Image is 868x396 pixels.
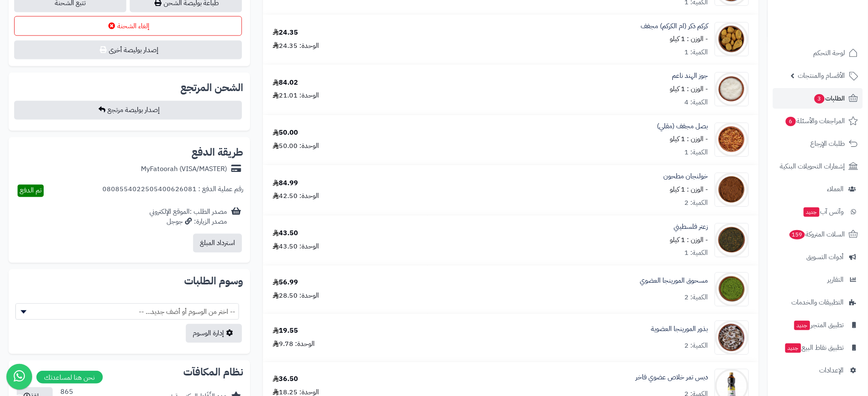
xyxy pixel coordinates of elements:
[790,230,805,239] span: 159
[773,111,863,131] a: المراجعات والأسئلة6
[670,34,708,44] small: - الوزن : 1 كيلو
[14,101,242,120] button: إصدار بوليصة مرتجع
[14,41,242,59] button: إصدار بوليصة أخرى
[149,207,227,227] div: مصدر الطلب :الموقع الإلكتروني
[273,375,298,384] div: 36.50
[14,16,242,36] button: إلغاء الشحنة
[685,148,708,158] div: الكمية: 1
[807,251,844,263] span: أدوات التسويق
[186,324,242,343] a: إدارة الوسوم
[193,234,242,253] button: استرداد المبلغ
[773,156,863,177] a: إشعارات التحويلات البنكية
[273,128,298,138] div: 50.00
[773,269,863,290] a: التقارير
[785,115,845,127] span: المراجعات والأسئلة
[715,173,749,207] img: 1691860683-Alpinia%20Officinarum%20Powder-90x90.jpg
[685,293,708,303] div: الكمية: 2
[715,72,749,106] img: 1645466661-Dried%20Coconut-90x90.jpg
[149,217,227,227] div: مصدر الزيارة: جوجل
[811,138,845,150] span: طلبات الإرجاع
[273,291,319,301] div: الوحدة: 28.50
[820,364,844,376] span: الإعدادات
[773,292,863,313] a: التطبيقات والخدمات
[794,321,810,330] span: جديد
[773,133,863,154] a: طلبات الإرجاع
[273,278,298,288] div: 56.99
[804,207,820,217] span: جديد
[784,342,844,354] span: تطبيق نقاط البيع
[789,228,845,240] span: السلات المتروكة
[20,186,42,196] span: تم الدفع
[773,201,863,222] a: وآتس آبجديد
[141,165,227,174] div: MyFatoorah (VISA/MASTER)
[773,179,863,199] a: العملاء
[814,47,845,59] span: لوحة التحكم
[773,337,863,358] a: تطبيق نقاط البيعجديد
[785,343,801,353] span: جديد
[773,224,863,245] a: السلات المتروكة159
[715,22,749,56] img: 1639829353-Turmeric%20Mother-90x90.jpg
[798,70,845,82] span: الأقسام والمنتجات
[664,172,708,182] a: خولنجان مطحون
[640,276,708,286] a: مسحوق المورينجا العضوي
[273,326,298,336] div: 19.55
[273,242,319,252] div: الوحدة: 43.50
[636,373,708,383] a: دبس تمر خلاص عضوي فاخر
[670,185,708,195] small: - الوزن : 1 كيلو
[685,98,708,108] div: الكمية: 4
[180,83,243,93] h2: الشحن المرتجع
[191,148,243,158] h2: طريقة الدفع
[273,229,298,239] div: 43.50
[273,41,319,51] div: الوحدة: 24.35
[773,247,863,267] a: أدوات التسويق
[828,274,844,286] span: التقارير
[273,192,319,201] div: الوحدة: 42.50
[715,272,749,307] img: 1693553923-Moringa%20Powder-90x90.jpg
[674,222,708,232] a: زعتر فلسطيني
[715,123,749,157] img: 1645466661-Dried%20Onion%20(Roasted)-90x90.jpg
[773,360,863,381] a: الإعدادات
[803,206,844,218] span: وآتس آب
[715,223,749,257] img: 1691854724-Zattar,%20Palestine-90x90.jpg
[651,325,708,334] a: بذور المورينجا العضوية
[670,235,708,245] small: - الوزن : 1 كيلو
[793,319,844,331] span: تطبيق المتجر
[641,21,708,31] a: كركم ذكر (ام الكركم) مجفف
[685,341,708,351] div: الكمية: 2
[670,134,708,145] small: - الوزن : 1 كيلو
[827,183,844,195] span: العملاء
[273,142,319,151] div: الوحدة: 50.00
[773,43,863,63] a: لوحة التحكم
[814,94,825,103] span: 3
[273,91,319,101] div: الوحدة: 21.01
[786,117,796,126] span: 6
[715,321,749,355] img: 1703951370-Moringa%20Seeds-90x90.jpg
[273,78,298,88] div: 84.02
[685,47,708,57] div: الكمية: 1
[792,296,844,308] span: التطبيقات والخدمات
[15,304,239,320] span: -- اختر من الوسوم أو أضف جديد... --
[657,122,708,132] a: بصل مجفف (مقلي)
[780,160,845,172] span: إشعارات التحويلات البنكية
[273,340,315,349] div: الوحدة: 9.78
[15,367,243,378] h2: نظام المكافآت
[102,185,243,197] div: رقم عملية الدفع : 0808554022505400626081
[773,88,863,109] a: الطلبات3
[672,71,708,81] a: جوز الهند ناعم
[16,304,239,320] span: -- اختر من الوسوم أو أضف جديد... --
[814,92,845,104] span: الطلبات
[685,248,708,258] div: الكمية: 1
[685,198,708,208] div: الكمية: 2
[273,28,298,38] div: 24.35
[670,84,708,95] small: - الوزن : 1 كيلو
[773,315,863,335] a: تطبيق المتجرجديد
[15,276,243,287] h2: وسوم الطلبات
[273,179,298,189] div: 84.99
